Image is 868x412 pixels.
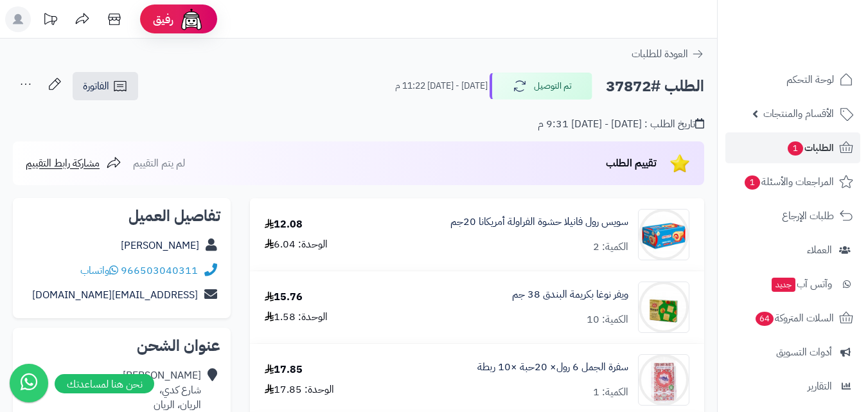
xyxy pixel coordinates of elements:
[477,360,628,375] a: سفرة الجمل 6 رول× 20حبة ×10 ربطة
[133,156,185,171] span: لم يتم التقييم
[632,46,688,62] span: العودة للطلبات
[725,269,860,300] a: وآتس آبجديد
[265,382,334,397] div: الوحدة: 17.85
[745,175,760,190] span: 1
[725,337,860,368] a: أدوات التسويق
[725,303,860,334] a: السلات المتروكة64
[32,287,198,303] a: [EMAIL_ADDRESS][DOMAIN_NAME]
[807,241,832,259] span: العملاء
[23,208,220,224] h2: تفاصيل العميل
[772,278,795,292] span: جديد
[593,240,628,255] div: الكمية: 2
[538,117,704,132] div: تاريخ الطلب : [DATE] - [DATE] 9:31 م
[632,46,704,62] a: العودة للطلبات
[512,287,628,302] a: ويفر نوغا بكريمة البندق 38 جم
[606,156,657,171] span: تقييم الطلب
[490,73,592,100] button: تم التوصيل
[639,282,689,333] img: 1745602721-WhatsApp%20Image%202025-04-25%20at%208.38.27%20PM-90x90.jpeg
[743,173,834,191] span: المراجعات والأسئلة
[725,64,860,95] a: لوحة التحكم
[450,215,628,229] a: سويس رول فانيلا حشوة الفراولة أمريكانا 20جم
[725,132,860,163] a: الطلبات1
[26,156,121,171] a: مشاركة رابط التقييم
[265,217,303,232] div: 12.08
[754,309,834,327] span: السلات المتروكة
[639,209,689,260] img: 1751741512-WhatsApp%20Image%202025-07-05%20at%209.49.22%20PM-90x90.jpeg
[26,156,100,171] span: مشاركة رابط التقييم
[725,371,860,402] a: التقارير
[179,6,204,32] img: ai-face.png
[786,139,834,157] span: الطلبات
[770,275,832,293] span: وآتس آب
[265,290,303,305] div: 15.76
[265,310,328,325] div: الوحدة: 1.58
[786,71,834,89] span: لوحة التحكم
[395,80,488,93] small: [DATE] - [DATE] 11:22 م
[121,263,198,278] a: 966503040311
[265,363,303,377] div: 17.85
[725,166,860,197] a: المراجعات والأسئلة1
[121,238,199,253] a: [PERSON_NAME]
[153,12,173,27] span: رفيق
[606,73,704,100] h2: الطلب #37872
[80,263,118,278] a: واتساب
[34,6,66,35] a: تحديثات المنصة
[23,338,220,354] h2: عنوان الشحن
[763,105,834,123] span: الأقسام والمنتجات
[808,377,832,395] span: التقارير
[756,312,774,326] span: 64
[593,385,628,400] div: الكمية: 1
[725,201,860,231] a: طلبات الإرجاع
[782,207,834,225] span: طلبات الإرجاع
[788,141,803,156] span: 1
[587,312,628,327] div: الكمية: 10
[83,78,109,94] span: الفاتورة
[73,72,138,100] a: الفاتورة
[781,10,856,37] img: logo-2.png
[776,343,832,361] span: أدوات التسويق
[265,237,328,252] div: الوحدة: 6.04
[639,354,689,406] img: 1679222307-81jHaT7uI-L._AC_UF350,350_QL50_-90x90.jpg
[725,235,860,265] a: العملاء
